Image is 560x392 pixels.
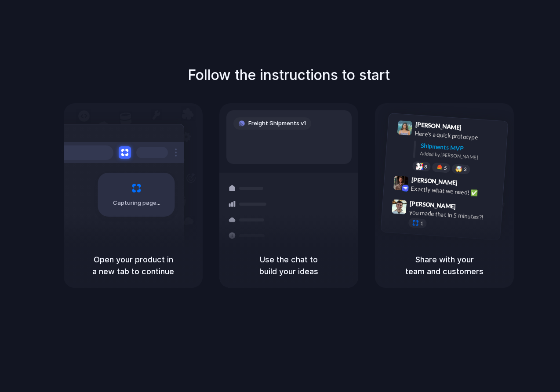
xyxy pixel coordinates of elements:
[415,129,502,144] div: Here's a quick prototype
[455,166,463,173] div: 🤯
[113,199,162,207] span: Capturing page
[420,221,423,226] span: 1
[230,254,348,277] h5: Use the chat to build your ideas
[248,119,306,128] span: Freight Shipments v1
[420,141,502,156] div: Shipments MVP
[458,203,476,214] span: 9:47 AM
[460,179,478,190] span: 9:42 AM
[409,208,497,223] div: you made that in 5 minutes?!
[415,120,462,132] span: [PERSON_NAME]
[444,166,447,171] span: 5
[188,65,390,86] h1: Follow the instructions to start
[410,199,456,211] span: [PERSON_NAME]
[74,254,192,277] h5: Open your product in a new tab to continue
[464,167,467,172] span: 3
[424,164,427,169] span: 8
[385,254,503,277] h5: Share with your team and customers
[464,124,482,134] span: 9:41 AM
[411,175,458,188] span: [PERSON_NAME]
[411,184,498,199] div: Exactly what we need! ✅
[420,150,501,163] div: Added by [PERSON_NAME]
